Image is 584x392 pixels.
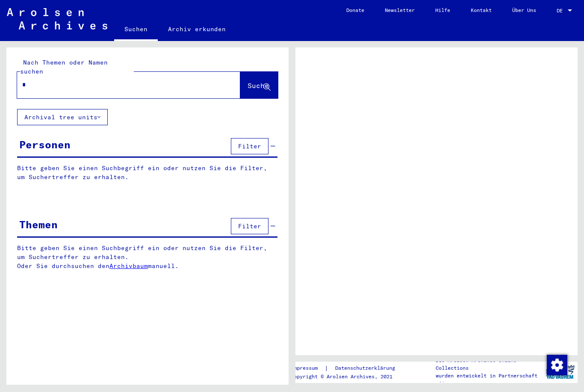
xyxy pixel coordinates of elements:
[291,364,405,373] div: |
[231,138,268,154] button: Filter
[291,364,324,373] a: Impressum
[7,8,107,29] img: Arolsen_neg.svg
[158,19,236,39] a: Archiv erkunden
[17,164,277,182] p: Bitte geben Sie einen Suchbegriff ein oder nutzen Sie die Filter, um Suchertreffer zu erhalten.
[20,59,108,75] mat-label: Nach Themen oder Namen suchen
[436,357,543,372] p: Die Arolsen Archives Online-Collections
[557,8,566,14] span: DE
[231,218,268,234] button: Filter
[19,137,71,152] div: Personen
[248,81,269,90] span: Suche
[291,373,405,380] p: Copyright © Arolsen Archives, 2021
[436,372,543,387] p: wurden entwickelt in Partnerschaft mit
[547,355,567,375] img: Zustimmung ändern
[238,142,261,150] span: Filter
[328,364,405,373] a: Datenschutzerklärung
[19,217,58,232] div: Themen
[17,244,278,271] p: Bitte geben Sie einen Suchbegriff ein oder nutzen Sie die Filter, um Suchertreffer zu erhalten. O...
[17,109,108,125] button: Archival tree units
[544,361,576,383] img: yv_logo.png
[114,19,158,41] a: Suchen
[240,72,278,98] button: Suche
[238,222,261,230] span: Filter
[109,262,148,270] a: Archivbaum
